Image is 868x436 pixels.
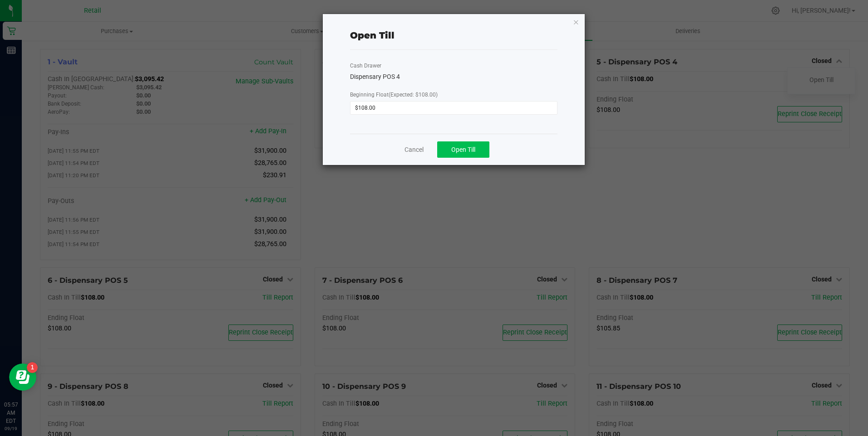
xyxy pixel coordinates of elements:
iframe: Resource center unread badge [27,362,38,373]
button: Open Till [437,141,489,158]
a: Cancel [404,145,424,155]
label: Cash Drawer [350,62,381,70]
iframe: Resource center [9,363,36,391]
div: Open Till [350,29,395,42]
div: Dispensary POS 4 [350,72,557,82]
span: Open Till [451,146,475,153]
span: Beginning Float [350,92,438,98]
span: (Expected: $108.00) [389,92,438,98]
